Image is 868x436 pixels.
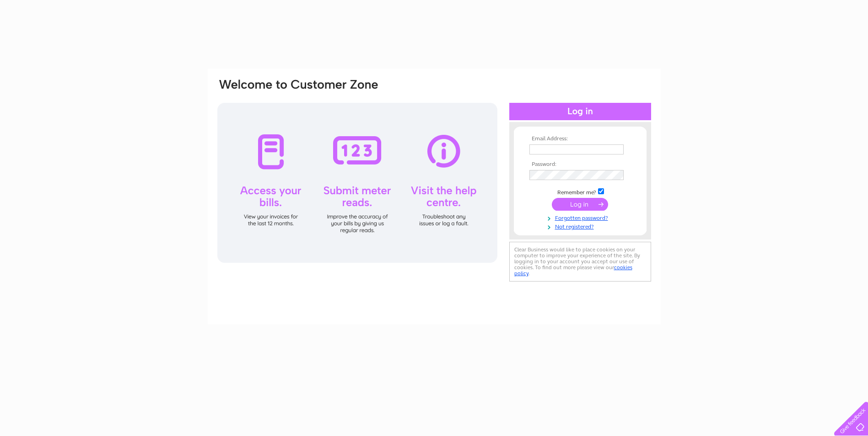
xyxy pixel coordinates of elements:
[509,242,651,282] div: Clear Business would like to place cookies on your computer to improve your experience of the sit...
[527,136,633,142] th: Email Address:
[529,222,633,230] a: Not registered?
[514,264,632,276] a: cookies policy
[527,161,633,168] th: Password:
[552,198,608,211] input: Submit
[529,213,633,222] a: Forgotten password?
[527,187,633,196] td: Remember me?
